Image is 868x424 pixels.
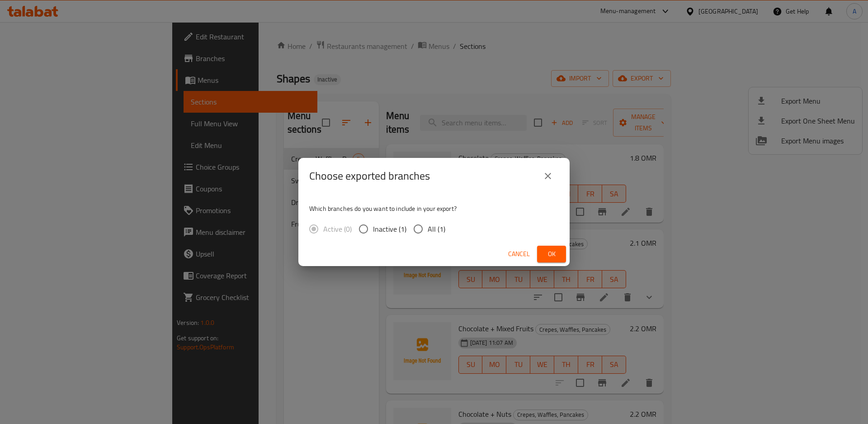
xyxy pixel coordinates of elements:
span: Cancel [508,248,530,260]
span: Ok [544,248,559,260]
button: close [537,165,559,187]
span: Inactive (1) [373,224,406,234]
p: Which branches do you want to include in your export? [309,204,559,213]
button: Ok [537,246,566,262]
span: Active (0) [323,224,352,234]
button: Cancel [505,246,533,262]
h2: Choose exported branches [309,169,430,183]
span: All (1) [428,224,445,234]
